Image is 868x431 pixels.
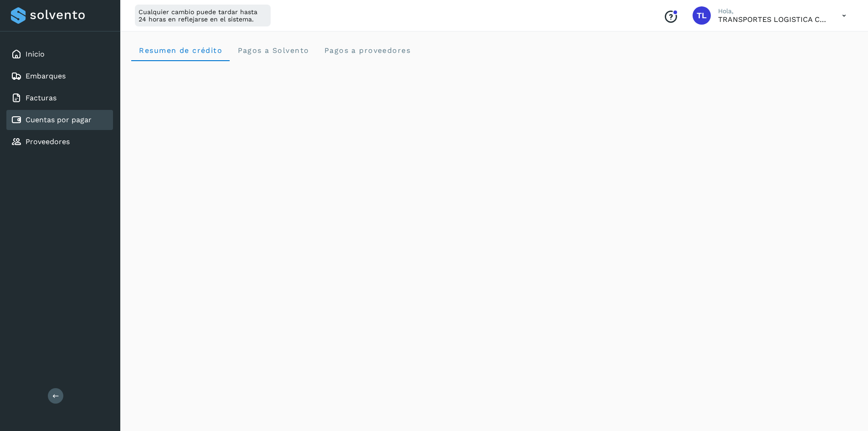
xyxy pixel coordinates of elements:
[135,5,271,26] div: Cualquier cambio puede tardar hasta 24 horas en reflejarse en el sistema.
[237,46,309,55] span: Pagos a Solvento
[6,88,113,108] div: Facturas
[6,132,113,152] div: Proveedores
[718,15,827,24] p: TRANSPORTES LOGISTICA CENTRAL SA DE CV
[26,137,70,146] a: Proveedores
[26,72,66,80] a: Embarques
[26,115,92,124] a: Cuentas por pagar
[26,93,56,102] a: Facturas
[6,44,113,64] div: Inicio
[139,46,222,55] span: Resumen de crédito
[6,110,113,130] div: Cuentas por pagar
[6,66,113,86] div: Embarques
[324,46,411,55] span: Pagos a proveedores
[26,50,45,58] a: Inicio
[718,7,827,15] p: Hola,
